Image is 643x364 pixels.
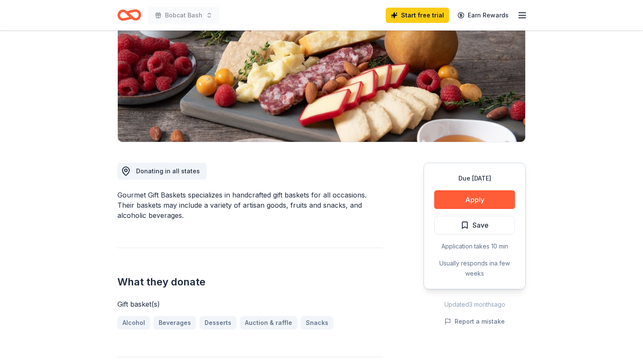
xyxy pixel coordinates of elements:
[240,316,297,330] a: Auction & raffle
[434,173,515,183] div: Due [DATE]
[154,316,196,330] a: Beverages
[452,8,514,23] a: Earn Rewards
[136,167,200,175] span: Donating in all states
[444,316,505,327] button: Report a mistake
[472,220,489,231] span: Save
[199,316,236,330] a: Desserts
[434,258,515,279] div: Usually responds in a few weeks
[117,299,383,309] div: Gift basket(s)
[424,299,526,310] div: Updated 3 months ago
[386,8,449,23] a: Start free trial
[117,190,383,220] div: Gourmet Gift Baskets specializes in handcrafted gift baskets for all occasions. Their baskets may...
[434,216,515,234] button: Save
[117,5,141,25] a: Home
[165,10,202,20] span: Bobcat Bash
[434,241,515,251] div: Application takes 10 min
[301,316,333,330] a: Snacks
[117,275,383,289] h2: What they donate
[148,7,219,24] button: Bobcat Bash
[434,190,515,209] button: Apply
[117,316,150,330] a: Alcohol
